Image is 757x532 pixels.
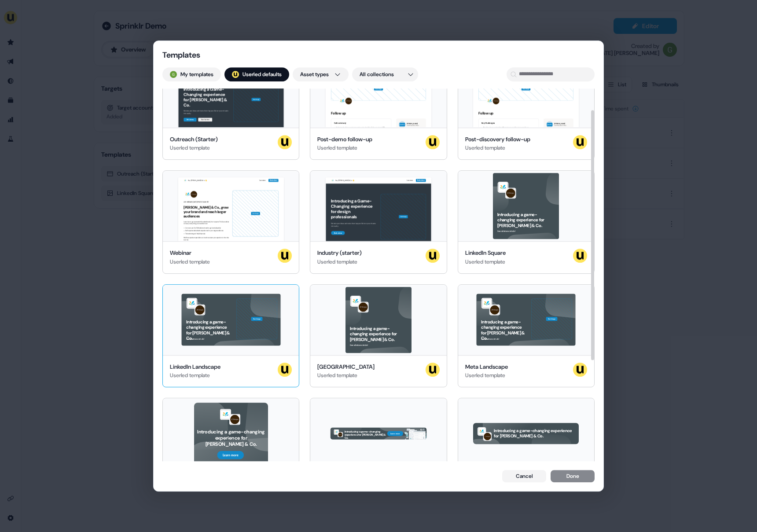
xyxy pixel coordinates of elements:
[458,57,595,160] button: Your imageFollow upKey Challenges Breaking down content for different personas/buying committees ...
[170,143,218,152] div: Userled template
[317,371,375,380] div: Userled template
[278,363,292,377] img: userled logo
[278,249,292,263] img: userled logo
[293,67,349,81] button: Asset types
[465,249,506,257] div: LinkedIn Square
[352,67,418,81] button: All collections
[162,398,299,501] button: Introducing a game-changing experience for [PERSON_NAME] & Co.Learn more
[360,70,394,79] span: All collections
[170,135,218,144] div: Outreach (Starter)
[465,135,530,144] div: Post-discovery follow-up
[573,135,587,149] img: userled logo
[310,398,447,501] button: Introducing a game-changing experience for [PERSON_NAME] & Co.Learn more
[502,470,546,482] button: Cancel
[170,363,220,371] div: LinkedIn Landscape
[278,135,292,149] img: userled logo
[426,363,440,377] img: userled logo
[573,363,587,377] img: userled logo
[458,170,595,274] button: Introducing a game-changing experience for [PERSON_NAME] & Co.See what we can do!LinkedIn SquareU...
[162,170,299,274] button: Hey [PERSON_NAME] & Co. 👋Learn moreBook a demoLIVE WEBINAR | [DATE] 1PM EST | 10AM PST[PERSON_NAM...
[465,371,508,380] div: Userled template
[465,257,506,266] div: Userled template
[162,67,221,81] button: My templates
[317,363,375,371] div: [GEOGRAPHIC_DATA]
[162,284,299,388] button: Introducing a game-changing experience for [PERSON_NAME] & Co.See what we can do!Your imageLinked...
[232,71,239,78] img: userled logo
[232,71,239,78] div: ;
[465,143,530,152] div: Userled template
[170,371,220,380] div: Userled template
[170,257,210,266] div: Userled template
[465,363,508,371] div: Meta Landscape
[310,284,447,388] button: Introducing a game-changing experience for [PERSON_NAME] & Co.See what we can do![GEOGRAPHIC_DATA...
[317,257,362,266] div: Userled template
[310,170,447,274] button: Hey [PERSON_NAME] & Co. 👋Learn moreBook a demoIntroducing a Game-Changing experience for design p...
[170,249,210,257] div: Webinar
[317,135,372,144] div: Post-demo follow-up
[317,249,362,257] div: Industry (starter)
[224,67,289,81] button: userled logo;Userled defaults
[162,57,299,160] button: Introducing a Game-Changing experience for [PERSON_NAME] & Co.We take your ideas and make them ha...
[426,249,440,263] img: userled logo
[458,284,595,388] button: Introducing a game-changing experience for [PERSON_NAME] & Co.See what we can do!Your imageMeta L...
[317,143,372,152] div: Userled template
[170,71,177,78] img: Georgia
[426,135,440,149] img: userled logo
[162,50,250,60] div: Templates
[310,57,447,160] button: Your imageFollow upCall summary Understand what current conversion rates look like & discuss targ...
[458,398,595,501] button: Introducing a game-changing experience for [PERSON_NAME] & Co.
[573,249,587,263] img: userled logo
